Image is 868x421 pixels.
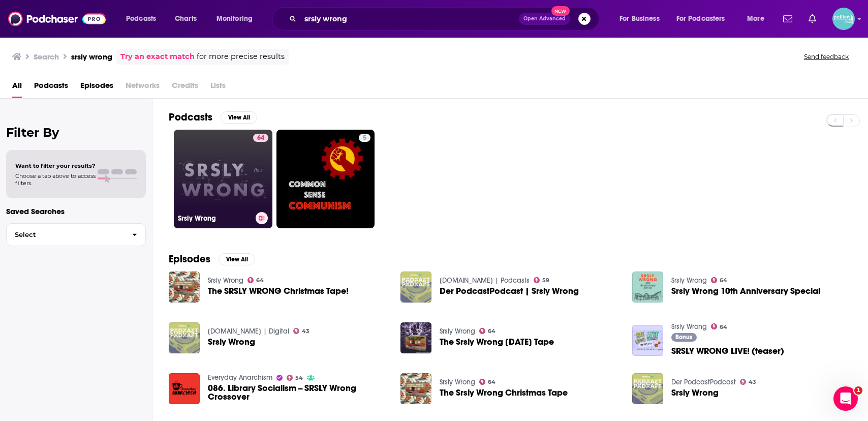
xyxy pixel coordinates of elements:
[8,9,106,28] img: Podchaser - Follow, Share and Rate Podcasts
[287,375,303,381] a: 54
[209,11,266,27] button: open menu
[488,329,495,334] span: 64
[256,278,264,283] span: 64
[832,8,855,30] img: User Profile
[720,278,727,283] span: 64
[216,12,253,26] span: Monitoring
[169,272,200,303] img: The SRSLY WRONG Christmas Tape!
[169,253,255,265] a: EpisodesView All
[175,12,197,26] span: Charts
[440,378,475,386] a: Srsly Wrong
[172,77,198,98] span: Credits
[711,323,728,329] a: 64
[632,325,663,356] img: SRSLY WRONG LIVE! (teaser)
[632,272,663,303] img: Srsly Wrong 10th Anniversary Special
[519,13,570,25] button: Open AdvancedNew
[854,386,862,395] span: 1
[670,11,740,27] button: open menu
[178,214,252,223] h3: Srsly Wrong
[6,125,146,140] h2: Filter By
[400,373,431,404] img: The Srsly Wrong Christmas Tape
[542,278,549,283] span: 59
[15,172,96,187] span: Choose a tab above to access filters.
[534,277,550,283] a: 59
[293,328,310,334] a: 43
[300,11,519,27] input: Search podcasts, credits, & more...
[747,12,764,26] span: More
[804,10,820,27] a: Show notifications dropdown
[440,388,568,397] span: The Srsly Wrong Christmas Tape
[440,287,579,295] a: Der PodcastPodcast | Srsly Wrong
[219,253,255,265] button: View All
[832,8,855,30] button: Show profile menu
[168,11,203,27] a: Charts
[676,12,725,26] span: For Podcasters
[671,347,784,355] a: SRSLY WRONG LIVE! (teaser)
[711,277,728,283] a: 64
[120,51,195,63] a: Try an exact match
[551,6,570,16] span: New
[208,327,289,336] a: detektor.fm | Digital
[832,8,855,30] span: Logged in as JessicaPellien
[208,373,272,382] a: Everyday Anarchism
[169,373,200,404] a: 086. Library Socialism -- SRSLY Wrong Crossover
[612,11,672,27] button: open menu
[34,77,68,98] a: Podcasts
[440,338,554,346] a: The Srsly Wrong Halloween Tape
[253,134,268,142] a: 64
[833,386,858,411] iframe: Intercom live chat
[71,52,112,62] h3: srsly wrong
[671,378,736,386] a: Der PodcastPodcast
[740,11,777,27] button: open menu
[208,384,388,401] a: 086. Library Socialism -- SRSLY Wrong Crossover
[400,322,431,353] img: The Srsly Wrong Halloween Tape
[302,329,309,334] span: 43
[208,287,349,295] a: The SRSLY WRONG Christmas Tape!
[126,12,156,26] span: Podcasts
[440,327,475,336] a: Srsly Wrong
[208,276,243,285] a: Srsly Wrong
[276,130,375,228] a: 5
[619,12,660,26] span: For Business
[671,388,719,397] a: Srsly Wrong
[749,380,756,384] span: 43
[479,328,496,334] a: 64
[720,325,727,329] span: 64
[174,130,272,228] a: 64Srsly Wrong
[7,231,124,238] span: Select
[671,287,820,295] a: Srsly Wrong 10th Anniversary Special
[169,322,200,353] img: Srsly Wrong
[169,111,212,124] h2: Podcasts
[169,111,257,124] a: PodcastsView All
[400,272,431,303] img: Der PodcastPodcast | Srsly Wrong
[197,51,285,63] span: for more precise results
[671,322,707,331] a: Srsly Wrong
[247,277,264,283] a: 64
[632,373,663,404] img: Srsly Wrong
[282,7,609,31] div: Search podcasts, credits, & more...
[221,111,257,124] button: View All
[440,276,530,285] a: detektor.fm | Podcasts
[12,77,22,98] a: All
[15,162,96,169] span: Want to filter your results?
[80,77,113,98] span: Episodes
[126,77,160,98] span: Networks
[208,338,255,346] a: Srsly Wrong
[671,276,707,285] a: Srsly Wrong
[779,10,796,27] a: Show notifications dropdown
[488,380,495,384] span: 64
[34,52,59,62] h3: Search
